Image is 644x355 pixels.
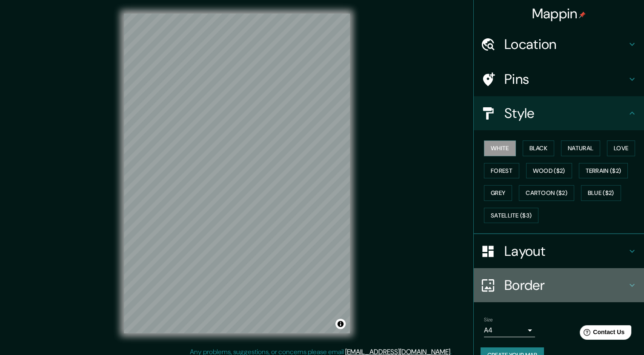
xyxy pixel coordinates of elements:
div: Style [474,96,644,130]
label: Size [484,316,493,324]
button: Terrain ($2) [579,163,628,179]
button: Satellite ($3) [484,208,538,223]
button: Grey [484,185,512,201]
button: Blue ($2) [581,185,621,201]
h4: Border [504,277,627,294]
button: Cartoon ($2) [519,185,574,201]
h4: Layout [504,243,627,260]
button: Toggle attribution [335,319,346,329]
h4: Mappin [532,5,586,22]
img: pin-icon.png [579,11,586,18]
div: Layout [474,234,644,268]
h4: Style [504,105,627,122]
h4: Location [504,36,627,53]
button: Love [607,140,635,156]
h4: Pins [504,71,627,88]
button: Wood ($2) [526,163,572,179]
button: Forest [484,163,519,179]
div: Pins [474,62,644,96]
div: Location [474,27,644,61]
button: Black [523,140,555,156]
iframe: Help widget launcher [568,322,635,346]
button: White [484,140,516,156]
canvas: Map [124,14,350,333]
div: Border [474,268,644,302]
button: Natural [561,140,600,156]
div: A4 [484,324,535,337]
